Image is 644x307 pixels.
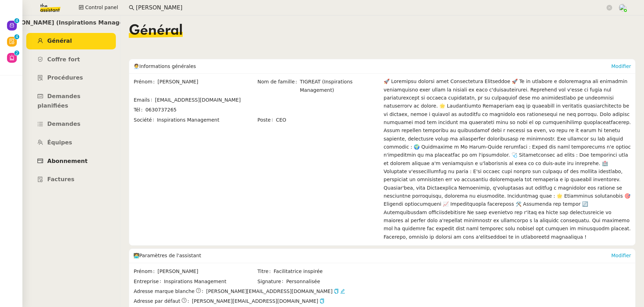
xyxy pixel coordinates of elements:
[26,70,116,86] a: Procédures
[134,116,157,124] span: Société
[26,33,116,49] a: Général
[37,93,80,109] span: Demandes planifiées
[26,153,116,170] a: Abonnement
[157,267,257,275] span: [PERSON_NAME]
[133,249,611,263] div: 🧑‍💻
[14,34,19,39] nz-badge-sup: 4
[136,3,605,13] input: Rechercher
[2,18,142,28] span: [PERSON_NAME] (Inspirations Management)
[133,59,611,73] div: 🧑‍💼
[134,78,157,86] span: Prénom
[15,50,18,57] p: 2
[14,18,19,23] nz-badge-sup: 4
[274,267,380,275] span: Facilitatrice inspirée
[258,278,286,286] span: Signature
[47,158,87,164] span: Abonnement
[134,278,164,286] span: Entreprise
[611,63,631,69] a: Modifier
[258,78,300,94] span: Nom de famille
[15,18,18,25] p: 4
[129,24,183,38] span: Général
[26,135,116,151] a: Équipes
[300,78,380,94] span: TIGREAT (Inspirations Management)
[134,106,145,114] span: Tél
[611,253,631,258] a: Modifier
[258,267,274,275] span: Titre
[139,253,201,258] span: Paramètres de l'assistant
[47,56,80,63] span: Coffre fort
[26,52,116,68] a: Coffre fort
[134,96,155,104] span: Emails
[134,267,157,275] span: Prénom
[258,116,276,124] span: Poste
[192,297,324,305] span: [PERSON_NAME][EMAIL_ADDRESS][DOMAIN_NAME]
[85,4,118,12] span: Control panel
[26,116,116,132] a: Demandes
[47,37,72,44] span: Général
[75,3,122,13] button: Control panel
[145,107,176,112] span: 0630737265
[26,88,116,114] a: Demandes planifiées
[14,50,19,55] nz-badge-sup: 2
[619,4,626,12] img: users%2FNTfmycKsCFdqp6LX6USf2FmuPJo2%2Favatar%2F16D86256-2126-4AE5-895D-3A0011377F92_1_102_o-remo...
[47,176,75,183] span: Factures
[139,63,196,69] span: Informations générales
[15,34,18,41] p: 4
[286,278,320,286] span: Personnalisée
[134,297,180,305] span: Adresse par défaut
[157,116,257,124] span: Inspirations Management
[164,278,257,286] span: Inspirations Management
[134,287,195,295] span: Adresse marque blanche
[47,121,80,127] span: Demandes
[276,116,380,124] span: CEO
[47,74,83,81] span: Procédures
[155,97,241,103] span: [EMAIL_ADDRESS][DOMAIN_NAME]
[206,287,332,295] span: [PERSON_NAME][EMAIL_ADDRESS][DOMAIN_NAME]
[157,78,257,86] span: [PERSON_NAME]
[47,139,72,146] span: Équipes
[384,77,631,241] div: 🚀 Loremipsu dolorsi amet Consectetura Elitseddoe 🚀 Te in utlabore e doloremagna ali enimadmin ven...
